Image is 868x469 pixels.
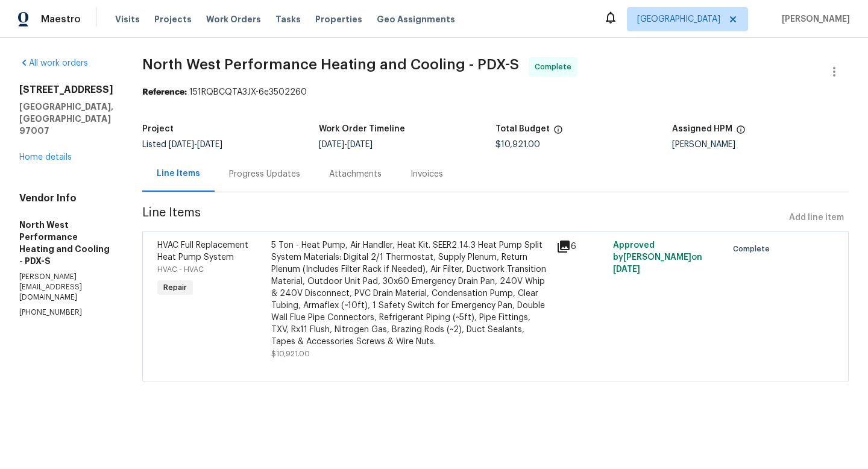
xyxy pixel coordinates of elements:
span: The total cost of line items that have been proposed by Opendoor. This sum includes line items th... [553,125,563,140]
h2: [STREET_ADDRESS] [19,84,113,96]
p: [PERSON_NAME][EMAIL_ADDRESS][DOMAIN_NAME] [19,272,113,303]
span: [DATE] [319,140,344,149]
h5: [GEOGRAPHIC_DATA], [GEOGRAPHIC_DATA] 97007 [19,101,113,137]
span: Properties [315,13,362,25]
div: 5 Ton - Heat Pump, Air Handler, Heat Kit. SEER2 14.3 Heat Pump Split System Materials: Digital 2/... [271,239,549,348]
span: [DATE] [169,140,194,149]
p: [PHONE_NUMBER] [19,307,113,318]
a: All work orders [19,59,88,68]
h5: North West Performance Heating and Cooling - PDX-S [19,219,113,267]
span: [DATE] [347,140,373,149]
span: $10,921.00 [495,140,540,149]
span: [GEOGRAPHIC_DATA] [637,13,720,25]
h4: Vendor Info [19,192,113,204]
span: HVAC - HVAC [157,266,204,273]
span: HVAC Full Replacement Heat Pump System [157,241,248,262]
a: Home details [19,153,72,162]
span: - [169,140,222,149]
h5: Project [142,125,174,133]
span: Geo Assignments [377,13,455,25]
div: Attachments [329,168,382,180]
span: Approved by [PERSON_NAME] on [613,241,702,274]
div: [PERSON_NAME] [672,140,849,149]
div: Line Items [157,168,200,180]
span: Work Orders [206,13,261,25]
span: North West Performance Heating and Cooling - PDX-S [142,57,519,72]
span: [DATE] [613,265,640,274]
span: - [319,140,373,149]
div: Progress Updates [229,168,300,180]
span: [DATE] [197,140,222,149]
div: Invoices [410,168,443,180]
div: 151RQBCQTA3JX-6e3502260 [142,86,849,98]
span: Tasks [275,15,301,24]
span: [PERSON_NAME] [777,13,850,25]
span: Maestro [41,13,81,25]
h5: Assigned HPM [672,125,732,133]
span: The hpm assigned to this work order. [736,125,746,140]
span: Visits [115,13,140,25]
b: Reference: [142,88,187,96]
span: $10,921.00 [271,350,310,357]
span: Projects [154,13,192,25]
span: Listed [142,140,222,149]
h5: Total Budget [495,125,550,133]
span: Complete [535,61,576,73]
span: Line Items [142,207,784,229]
span: Complete [733,243,775,255]
span: Repair [159,282,192,294]
div: 6 [556,239,606,254]
h5: Work Order Timeline [319,125,405,133]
